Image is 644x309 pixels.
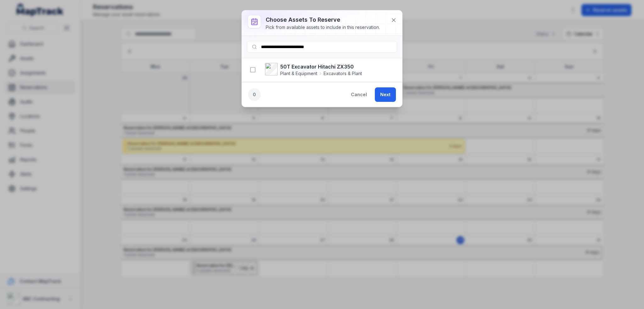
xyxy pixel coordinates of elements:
span: Plant & Equipment [280,70,317,77]
button: Cancel [346,87,372,102]
strong: 50T Excavator Hitachi ZX350 [280,63,362,70]
span: Excavators & Plant [324,70,362,77]
h3: Choose assets to reserve [266,15,380,24]
div: Pick from available assets to include in this reservation. [266,24,380,30]
div: 0 [248,88,261,101]
button: Next [375,87,396,102]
